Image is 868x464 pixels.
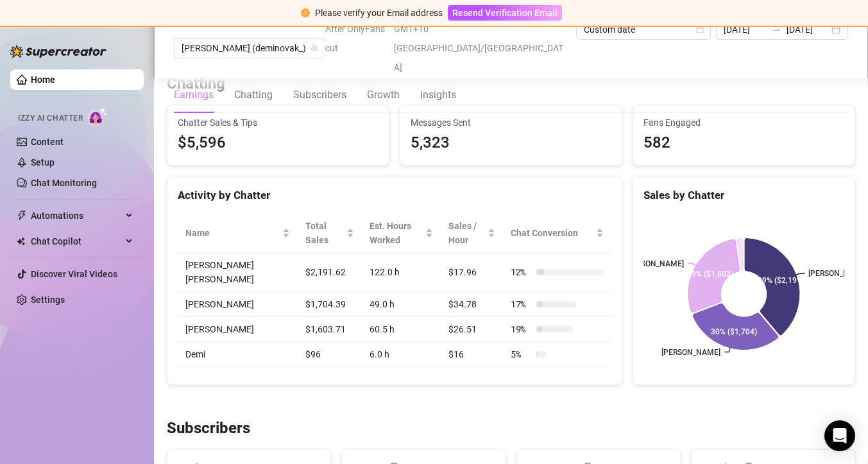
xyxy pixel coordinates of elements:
h3: Subscribers [167,418,250,439]
img: logo-BBDzfeDw.svg [10,45,106,58]
a: Home [31,74,55,85]
div: Est. Hours Worked [370,219,423,247]
span: Demi (deminovak_) [182,39,318,58]
span: Total Sales [305,219,344,247]
th: Sales / Hour [441,214,503,253]
span: Resend Verification Email [452,8,557,18]
div: 582 [643,131,844,155]
div: Sales by Chatter [643,187,844,204]
th: Total Sales [298,214,362,253]
td: 60.5 h [362,317,441,342]
td: 49.0 h [362,292,441,317]
div: Subscribers [293,87,346,103]
div: Growth [367,87,400,103]
button: Resend Verification Email [448,5,562,21]
a: Setup [31,157,55,168]
input: End date [787,22,829,37]
span: 5 % [511,347,531,361]
span: Chat Copilot [31,231,122,252]
td: $16 [441,342,503,367]
div: Chatting [234,87,273,103]
span: After OnlyFans cut [325,19,386,58]
div: Activity by Chatter [178,187,611,204]
span: Chatter Sales & Tips [178,116,379,130]
span: GMT+10 [GEOGRAPHIC_DATA]/[GEOGRAPHIC_DATA] [394,19,568,77]
td: $34.78 [441,292,503,317]
a: Discover Viral Videos [31,269,117,279]
td: $1,704.39 [298,292,362,317]
span: Custom date [584,20,703,39]
span: 17 % [511,297,531,311]
span: thunderbolt [17,211,27,221]
a: Chat Monitoring [31,178,97,188]
td: 6.0 h [362,342,441,367]
span: Automations [31,205,122,226]
span: team [311,44,318,52]
div: Open Intercom Messenger [824,420,855,451]
td: $26.51 [441,317,503,342]
td: 122.0 h [362,253,441,292]
td: [PERSON_NAME] [PERSON_NAME] [178,253,298,292]
text: [PERSON_NAME] [661,348,720,357]
a: Settings [31,295,65,305]
div: Please verify your Email address [315,6,443,20]
img: AI Chatter [88,107,108,126]
td: [PERSON_NAME] [178,317,298,342]
span: 12 % [511,265,531,279]
span: exclamation-circle [301,8,310,17]
td: Demi [178,342,298,367]
span: 19 % [511,322,531,336]
span: swap-right [771,24,781,35]
a: Content [31,137,64,147]
text: [PERSON_NAME] [625,259,684,268]
span: to [771,24,781,35]
div: Earnings [174,87,214,103]
div: Insights [420,87,456,103]
th: Name [178,214,298,253]
span: Sales / Hour [448,219,485,247]
span: Izzy AI Chatter [18,112,83,125]
span: Chat Conversion [511,226,593,240]
span: $5,596 [178,131,379,155]
th: Chat Conversion [503,214,611,253]
td: $2,191.62 [298,253,362,292]
span: Messages Sent [411,116,611,130]
td: $17.96 [441,253,503,292]
span: calendar [696,26,704,33]
td: [PERSON_NAME] [178,292,298,317]
td: $1,603.71 [298,317,362,342]
div: 5,323 [411,131,611,155]
h3: Chatting [167,74,225,94]
span: Name [185,226,280,240]
input: Start date [724,22,766,37]
td: $96 [298,342,362,367]
span: Fans Engaged [643,116,844,130]
img: Chat Copilot [17,237,25,246]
